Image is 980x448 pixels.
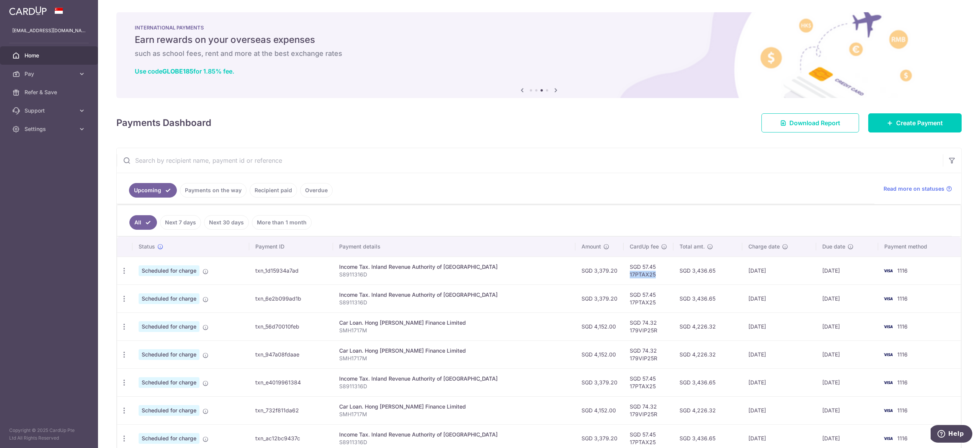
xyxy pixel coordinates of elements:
th: Payment details [333,237,575,257]
td: SGD 57.45 17PTAX25 [624,284,673,312]
a: Payments on the way [180,183,247,198]
img: Bank Card [880,378,896,387]
a: Read more on statuses [884,185,952,193]
td: [DATE] [816,284,878,312]
span: Scheduled for charge [139,433,199,444]
h4: Payments Dashboard [116,116,211,130]
p: SMH1717M [339,410,569,418]
span: Scheduled for charge [139,293,199,304]
p: S8911316D [339,271,569,278]
p: S8911316D [339,383,569,390]
td: SGD 74.32 179VIP25R [624,340,673,368]
td: [DATE] [742,368,816,396]
h6: such as school fees, rent and more at the best exchange rates [135,49,943,58]
span: Settings [24,125,75,133]
th: Payment ID [249,237,333,257]
a: Upcoming [129,183,177,198]
td: SGD 74.32 179VIP25R [624,312,673,340]
td: SGD 4,226.32 [673,396,742,424]
td: [DATE] [816,340,878,368]
span: Charge date [748,243,780,250]
img: International Payment Banner [116,12,962,98]
span: 1116 [897,323,908,330]
p: S8911316D [339,299,569,306]
p: [EMAIL_ADDRESS][DOMAIN_NAME] [12,27,86,34]
span: Home [24,52,75,59]
td: txn_947a08fdaae [249,340,333,368]
span: Refer & Save [24,88,75,96]
iframe: Opens a widget where you can find more information [931,425,972,444]
span: Status [139,243,155,250]
td: [DATE] [742,396,816,424]
span: 1116 [897,379,908,386]
td: [DATE] [816,312,878,340]
img: Bank Card [880,406,896,415]
td: [DATE] [742,257,816,284]
img: CardUp [9,6,47,15]
div: Car Loan. Hong [PERSON_NAME] Finance Limited [339,319,569,327]
td: SGD 3,436.65 [673,368,742,396]
span: Due date [822,243,845,250]
span: Scheduled for charge [139,349,199,360]
div: Income Tax. Inland Revenue Authority of [GEOGRAPHIC_DATA] [339,263,569,271]
span: Scheduled for charge [139,265,199,276]
td: SGD 3,436.65 [673,257,742,284]
span: CardUp fee [630,243,659,250]
img: Bank Card [880,266,896,275]
img: Bank Card [880,434,896,443]
a: Download Report [761,113,859,132]
div: Car Loan. Hong [PERSON_NAME] Finance Limited [339,347,569,355]
p: S8911316D [339,438,569,446]
td: SGD 57.45 17PTAX25 [624,368,673,396]
span: 1116 [897,267,908,274]
td: [DATE] [742,340,816,368]
span: Pay [24,70,75,78]
a: Overdue [300,183,333,198]
span: 1116 [897,407,908,414]
p: SMH1717M [339,355,569,362]
div: Income Tax. Inland Revenue Authority of [GEOGRAPHIC_DATA] [339,291,569,299]
td: SGD 57.45 17PTAX25 [624,257,673,284]
img: Bank Card [880,322,896,331]
a: Recipient paid [250,183,297,198]
p: SMH1717M [339,327,569,334]
td: txn_e4019961384 [249,368,333,396]
span: 1116 [897,295,908,302]
div: Income Tax. Inland Revenue Authority of [GEOGRAPHIC_DATA] [339,431,569,438]
td: [DATE] [742,284,816,312]
a: All [129,215,157,230]
a: Create Payment [868,113,962,132]
td: txn_732f811da62 [249,396,333,424]
a: Next 30 days [204,215,249,230]
b: GLOBE185 [162,67,193,75]
span: Scheduled for charge [139,377,199,388]
th: Payment method [878,237,961,257]
span: 1116 [897,351,908,358]
span: Scheduled for charge [139,405,199,416]
input: Search by recipient name, payment id or reference [117,148,943,173]
td: [DATE] [816,396,878,424]
div: Income Tax. Inland Revenue Authority of [GEOGRAPHIC_DATA] [339,375,569,383]
span: Read more on statuses [884,185,944,193]
td: [DATE] [816,257,878,284]
td: SGD 4,152.00 [575,340,624,368]
td: [DATE] [742,312,816,340]
span: Create Payment [896,118,943,128]
span: Download Report [789,118,840,128]
td: SGD 3,379.20 [575,257,624,284]
a: More than 1 month [252,215,312,230]
img: Bank Card [880,350,896,359]
span: Support [24,107,75,114]
td: txn_6e2b099ad1b [249,284,333,312]
img: Bank Card [880,294,896,303]
span: Scheduled for charge [139,321,199,332]
td: txn_56d70010feb [249,312,333,340]
a: Next 7 days [160,215,201,230]
td: SGD 4,226.32 [673,340,742,368]
td: SGD 4,226.32 [673,312,742,340]
p: INTERNATIONAL PAYMENTS [135,25,943,31]
td: [DATE] [816,368,878,396]
h5: Earn rewards on your overseas expenses [135,34,943,46]
span: 1116 [897,435,908,441]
